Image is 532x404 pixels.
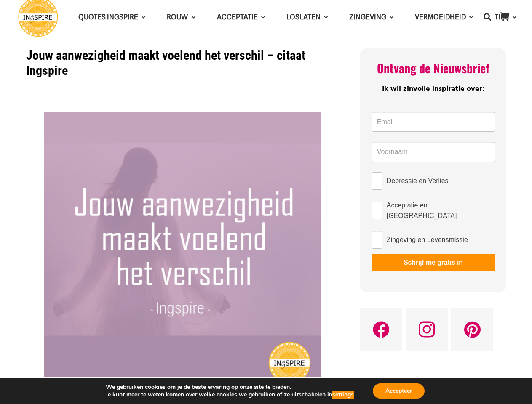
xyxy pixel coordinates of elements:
span: Acceptatie en [GEOGRAPHIC_DATA] [387,200,495,221]
a: QUOTES INGSPIREQUOTES INGSPIRE Menu [68,6,156,28]
p: We gebruiken cookies om je de beste ervaring op onze site te bieden. [106,383,355,391]
span: ROUW Menu [188,6,195,27]
button: Accepteer [373,383,425,399]
span: QUOTES INGSPIRE Menu [138,6,146,27]
button: Schrijf me gratis in [372,254,495,271]
span: Acceptatie Menu [258,6,265,27]
h1: Jouw aanwezigheid maakt voelend het verschil – citaat Ingspire [26,48,339,78]
button: settings [332,391,354,399]
p: Je kunt meer te weten komen over welke cookies we gebruiken of ze uitschakelen in . [106,391,355,399]
span: VERMOEIDHEID [415,13,466,21]
input: Email [372,112,495,132]
span: ROUW [167,13,188,21]
span: VERMOEIDHEID Menu [466,6,473,27]
span: Zingeving [349,13,386,21]
span: Loslaten Menu [321,6,328,27]
span: Zingeving en Levensmissie [387,234,468,245]
input: Zingeving en Levensmissie [372,231,382,249]
span: Depressie en Verlies [387,175,449,186]
span: TIPS [495,13,509,21]
a: ROUWROUW Menu [156,6,206,28]
span: Zingeving Menu [386,6,394,27]
a: Facebook [360,308,402,351]
input: Voornaam [372,142,495,162]
a: Instagram [406,308,448,351]
a: LoslatenLoslaten Menu [276,6,339,28]
span: Loslaten [286,13,321,21]
a: ZingevingZingeving Menu [339,6,404,28]
a: Pinterest [451,308,493,351]
input: Acceptatie en [GEOGRAPHIC_DATA] [372,202,382,219]
span: Ontvang de Nieuwsbrief [377,59,489,77]
span: QUOTES INGSPIRE [78,13,138,21]
input: Depressie en Verlies [372,172,382,190]
span: Ik wil zinvolle inspiratie over: [382,83,484,95]
span: Acceptatie [217,13,258,21]
span: TIPS Menu [509,6,516,27]
a: Zoeken [479,6,496,27]
a: AcceptatieAcceptatie Menu [206,6,276,28]
a: TIPSTIPS Menu [484,6,527,28]
a: VERMOEIDHEIDVERMOEIDHEID Menu [404,6,484,28]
